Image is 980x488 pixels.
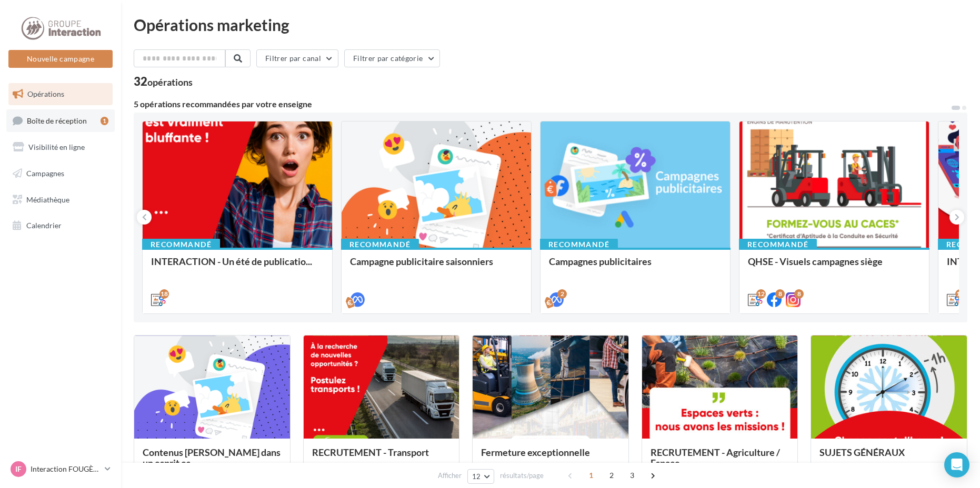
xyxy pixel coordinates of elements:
span: Campagne publicitaire saisonniers [350,256,493,267]
div: 12 [756,289,766,299]
a: Calendrier [6,215,115,237]
a: Médiathèque [6,189,115,211]
button: Filtrer par catégorie [344,49,440,67]
span: RECRUTEMENT - Agriculture / Espace... [651,446,780,469]
span: Fermeture exceptionnelle [481,446,590,458]
span: Visibilité en ligne [28,143,85,151]
a: Campagnes [6,162,115,185]
span: RECRUTEMENT - Transport [312,446,429,458]
span: QHSE - Visuels campagnes siège [748,256,883,267]
div: 2 [557,289,567,299]
div: Open Intercom Messenger [944,452,969,477]
div: Opérations marketing [134,17,967,33]
span: Boîte de réception [27,116,87,125]
span: Médiathèque [26,195,69,204]
span: Contenus [PERSON_NAME] dans un esprit es... [143,446,281,469]
div: 8 [775,289,785,299]
span: 3 [624,467,641,484]
div: Recommandé [142,239,220,250]
a: Visibilité en ligne [6,136,115,158]
span: 12 [472,472,481,481]
span: résultats/page [500,471,544,481]
button: 12 [467,469,494,484]
button: Filtrer par canal [256,49,338,67]
div: Recommandé [739,239,817,250]
div: 32 [134,76,193,87]
span: 1 [583,467,599,484]
span: Opérations [27,89,64,98]
a: IF Interaction FOUGÈRES [8,459,113,479]
div: 5 opérations recommandées par votre enseigne [134,100,951,108]
div: 12 [955,289,965,299]
span: IF [15,464,22,474]
div: 8 [794,289,804,299]
span: Campagnes publicitaires [549,256,652,267]
span: 2 [603,467,620,484]
span: INTERACTION - Un été de publicatio... [151,256,312,267]
a: Boîte de réception1 [6,109,115,132]
a: Opérations [6,83,115,105]
div: Recommandé [341,239,419,250]
div: 1 [101,117,108,125]
span: Campagnes [26,169,64,178]
div: opérations [147,77,193,87]
span: Afficher [438,471,462,481]
span: Calendrier [26,221,62,230]
span: SUJETS GÉNÉRAUX [819,446,905,458]
div: 18 [159,289,169,299]
div: Recommandé [540,239,618,250]
button: Nouvelle campagne [8,50,113,68]
p: Interaction FOUGÈRES [31,464,101,474]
